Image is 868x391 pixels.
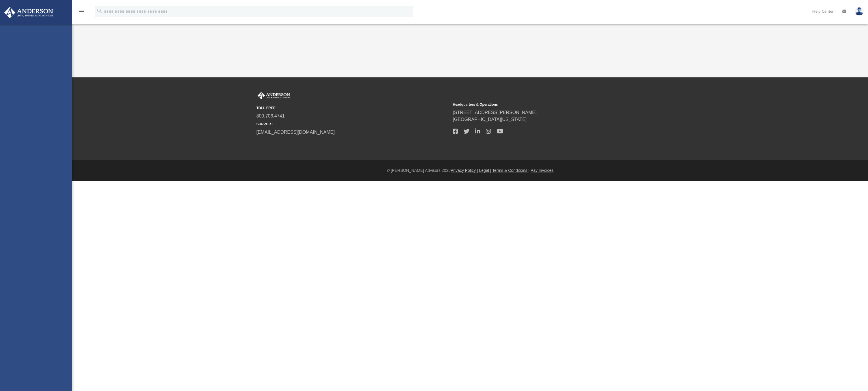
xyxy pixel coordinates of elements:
a: [EMAIL_ADDRESS][DOMAIN_NAME] [257,130,335,135]
a: [GEOGRAPHIC_DATA][US_STATE] [453,117,527,122]
small: Headquarters & Operations [453,102,645,107]
a: Terms & Conditions | [492,168,529,173]
a: Pay Invoices [531,168,553,173]
img: Anderson Advisors Platinum Portal [257,92,291,99]
i: search [96,8,103,14]
i: menu [78,8,85,15]
a: menu [78,11,85,15]
small: TOLL FREE [257,105,449,111]
a: Privacy Policy | [451,168,478,173]
img: User Pic [855,7,864,16]
a: 800.706.4741 [257,113,285,118]
a: [STREET_ADDRESS][PERSON_NAME] [453,110,537,115]
img: Anderson Advisors Platinum Portal [3,7,55,18]
div: © [PERSON_NAME] Advisors 2025 [72,167,868,174]
small: SUPPORT [257,122,449,127]
a: Legal | [479,168,491,173]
